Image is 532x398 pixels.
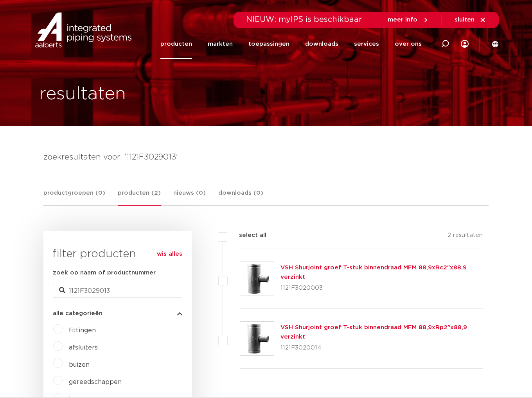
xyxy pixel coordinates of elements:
[53,284,182,298] input: zoeken
[218,188,263,205] a: downloads (0)
[246,16,362,23] span: NIEUW: myIPS is beschikbaar
[208,29,233,59] a: markten
[280,265,467,280] a: VSH Shurjoint groef T-stuk binnendraad MFM 88,9xRc2"x88,9 verzinkt
[53,268,156,278] label: zoek op naam of productnummer
[354,29,379,59] a: services
[455,16,486,23] a: sluiten
[69,379,122,385] a: gereedschappen
[280,282,483,294] p: 1121F3020003
[53,246,182,262] h3: filter producten
[305,29,338,59] a: downloads
[388,17,417,23] span: meer info
[69,362,90,368] a: buizen
[157,249,182,259] a: wis alles
[248,29,289,59] a: toepassingen
[69,327,96,333] a: fittingen
[160,29,422,59] nav: Menu
[43,188,105,205] a: productgroepen (0)
[280,342,483,354] p: 1121F3020014
[118,188,161,206] a: producten (2)
[388,16,429,23] a: meer info
[160,29,192,59] a: producten
[173,188,206,205] a: nieuws (0)
[227,231,266,240] label: select all
[240,322,274,355] img: Thumbnail for VSH Shurjoint groef T-stuk binnendraad MFM 88,9xRp2"x88,9 verzinkt
[43,151,489,163] h4: zoekresultaten voor: '1121F3029013'
[448,231,483,243] p: 2 resultaten
[280,324,467,340] a: VSH Shurjoint groef T-stuk binnendraad MFM 88,9xRp2"x88,9 verzinkt
[53,310,182,316] button: alle categorieën
[39,82,126,107] h1: resultaten
[53,310,102,316] span: alle categorieën
[240,262,274,296] img: Thumbnail for VSH Shurjoint groef T-stuk binnendraad MFM 88,9xRc2"x88,9 verzinkt
[69,344,98,351] a: afsluiters
[395,29,422,59] a: over ons
[455,17,474,23] span: sluiten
